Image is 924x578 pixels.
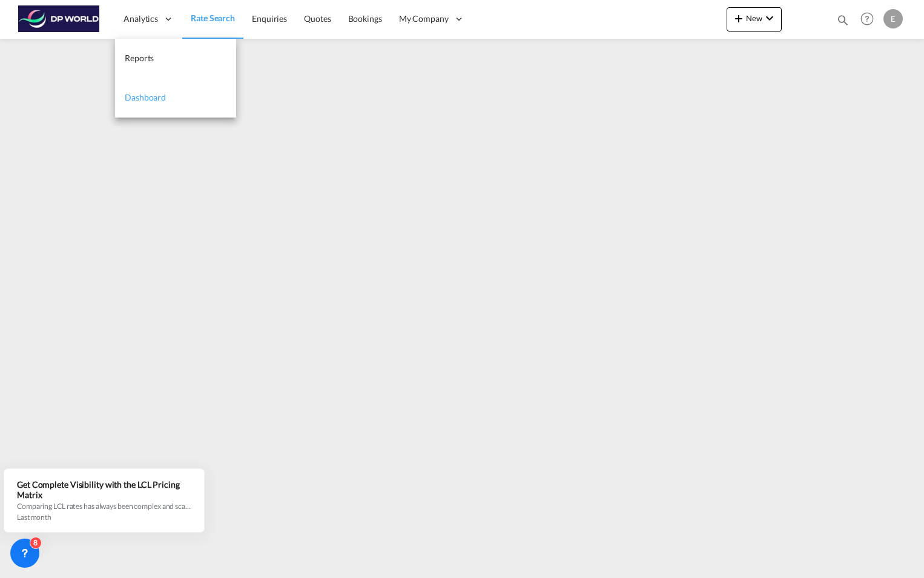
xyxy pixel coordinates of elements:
[304,13,331,24] span: Quotes
[191,13,235,23] span: Rate Search
[399,13,449,25] span: My Company
[836,13,850,32] div: icon-magnify
[252,13,287,24] span: Enquiries
[115,78,236,118] a: Dashboard
[124,13,158,25] span: Analytics
[762,11,777,25] md-icon: icon-chevron-down
[115,39,236,78] a: Reports
[883,9,903,28] div: E
[731,11,746,25] md-icon: icon-plus 400-fg
[348,13,382,24] span: Bookings
[731,13,777,23] span: New
[18,5,100,33] img: c08ca190194411f088ed0f3ba295208c.png
[125,53,154,63] span: Reports
[125,92,166,102] span: Dashboard
[727,7,782,32] button: icon-plus 400-fgNewicon-chevron-down
[836,13,850,27] md-icon: icon-magnify
[857,8,883,30] div: Help
[857,8,877,29] span: Help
